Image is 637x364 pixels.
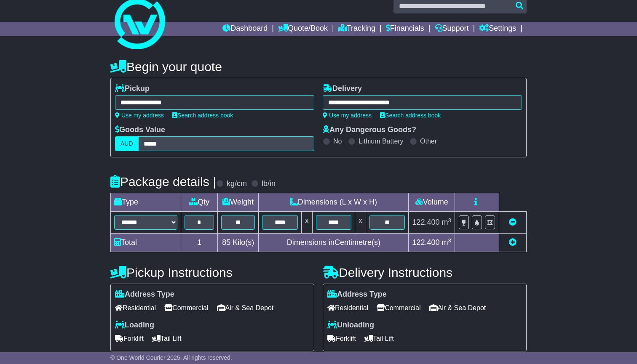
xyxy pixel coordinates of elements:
[323,112,372,119] a: Use my address
[429,301,486,314] span: Air & Sea Depot
[327,301,368,314] span: Residential
[442,218,451,226] span: m
[323,84,362,93] label: Delivery
[111,193,181,212] td: Type
[412,238,439,247] span: 122.400
[115,332,144,345] span: Forklift
[479,22,516,36] a: Settings
[115,301,156,314] span: Residential
[172,112,233,119] a: Search address book
[448,237,451,244] sup: 3
[420,137,437,145] label: Other
[327,321,374,330] label: Unloading
[435,22,469,36] a: Support
[115,84,150,93] label: Pickup
[278,22,328,36] a: Quote/Book
[377,301,420,314] span: Commercial
[259,193,409,212] td: Dimensions (L x W x H)
[323,125,416,135] label: Any Dangerous Goods?
[110,60,527,74] h4: Begin your quote
[222,238,230,247] span: 85
[323,266,527,279] h4: Delivery Instructions
[222,22,268,36] a: Dashboard
[115,125,165,135] label: Goods Value
[217,301,274,314] span: Air & Sea Depot
[227,179,247,189] label: kg/cm
[327,290,387,299] label: Address Type
[115,321,154,330] label: Loading
[364,332,394,345] span: Tail Lift
[359,137,404,145] label: Lithium Battery
[448,217,451,223] sup: 3
[442,238,451,247] span: m
[338,22,375,36] a: Tracking
[217,193,259,212] td: Weight
[217,234,259,252] td: Kilo(s)
[110,175,216,189] h4: Package details |
[164,301,208,314] span: Commercial
[509,218,517,226] a: Remove this item
[333,137,342,145] label: No
[115,112,164,119] a: Use my address
[110,354,232,361] span: © One World Courier 2025. All rights reserved.
[115,290,174,299] label: Address Type
[181,193,218,212] td: Qty
[110,266,314,279] h4: Pickup Instructions
[262,179,276,189] label: lb/in
[355,212,366,234] td: x
[115,136,139,151] label: AUD
[152,332,182,345] span: Tail Lift
[409,193,455,212] td: Volume
[259,234,409,252] td: Dimensions in Centimetre(s)
[111,234,181,252] td: Total
[412,218,439,226] span: 122.400
[301,212,312,234] td: x
[380,112,441,119] a: Search address book
[181,234,218,252] td: 1
[509,238,517,247] a: Add new item
[386,22,424,36] a: Financials
[327,332,356,345] span: Forklift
